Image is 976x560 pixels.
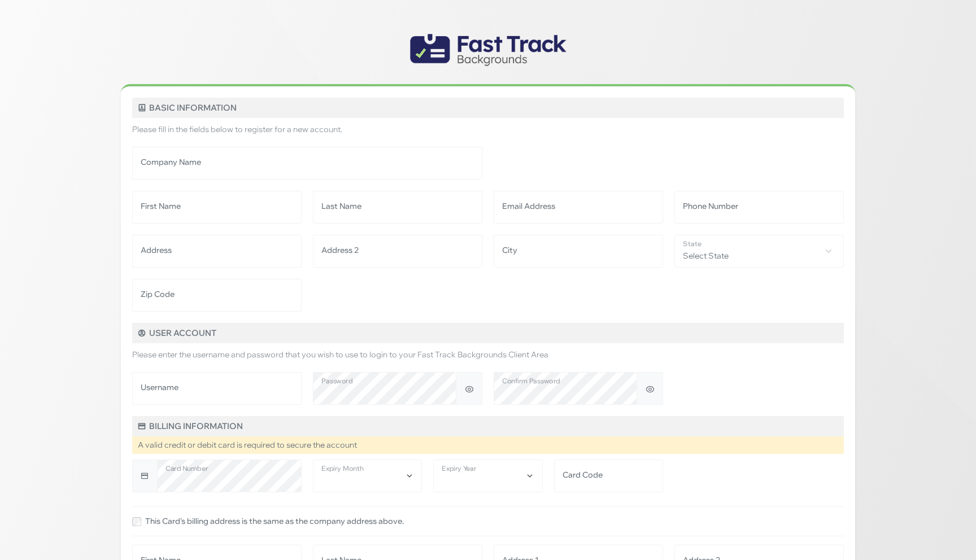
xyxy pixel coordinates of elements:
[674,235,844,268] span: Select State
[132,436,844,454] div: A valid credit or debit card is required to secure the account
[132,416,844,436] h5: Billing Information
[132,124,844,135] p: Please fill in the fields below to register for a new account.
[675,235,843,266] span: Select State
[145,515,404,527] label: This Card's billing address is the same as the company address above.
[132,323,844,343] h5: User Account
[132,349,844,361] p: Please enter the username and password that you wish to use to login to your Fast Track Backgroun...
[132,98,844,118] h5: Basic Information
